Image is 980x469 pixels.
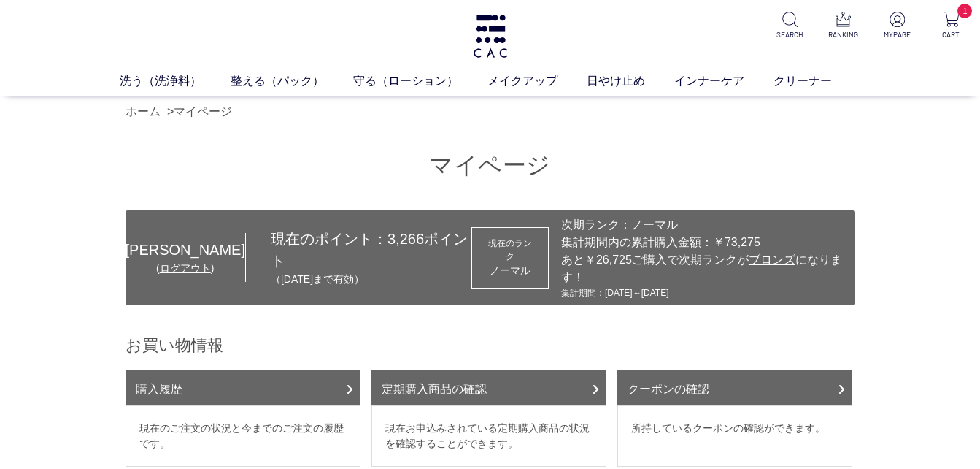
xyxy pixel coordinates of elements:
img: logo [471,15,509,58]
p: （[DATE]まで有効） [271,272,471,287]
a: ホーム [126,105,161,118]
a: 購入履歴 [126,370,360,405]
span: ブロンズ [749,253,795,266]
a: SEARCH [772,12,806,40]
a: ログアウト [160,262,211,274]
div: あと￥26,725ご購入で次期ランクが になります！ [561,251,848,286]
p: RANKING [826,29,860,40]
a: インナーケア [674,72,773,90]
dd: 所持しているクーポンの確認ができます。 [617,405,852,467]
div: 次期ランク：ノーマル [561,216,848,234]
div: ( ) [126,261,245,276]
div: ノーマル [485,263,535,278]
a: 定期購入商品の確認 [371,370,606,405]
div: [PERSON_NAME] [126,239,245,261]
dt: 現在のランク [485,237,535,263]
dd: 現在お申込みされている定期購入商品の状況を確認することができます。 [371,405,606,467]
a: 守る（ローション） [353,72,487,90]
a: 1 CART [934,12,968,40]
h1: マイページ [126,150,855,181]
a: クーポンの確認 [617,370,852,405]
div: 集計期間：[DATE]～[DATE] [561,286,848,300]
span: 3,266 [387,231,424,247]
span: 1 [957,4,972,18]
div: 集計期間内の累計購入金額：￥73,275 [561,234,848,251]
a: 日やけ止め [587,72,674,90]
dd: 現在のご注文の状況と今までのご注文の履歴です。 [126,405,360,467]
a: 整える（パック） [231,72,353,90]
a: クリーナー [773,72,861,90]
a: マイページ [174,105,232,118]
li: > [167,103,236,121]
a: メイクアップ [487,72,587,90]
p: MYPAGE [880,29,914,40]
a: 洗う（洗浄料） [120,72,231,90]
p: SEARCH [772,29,806,40]
div: 現在のポイント： ポイント [246,228,471,287]
h2: お買い物情報 [126,335,855,356]
a: RANKING [826,12,860,40]
a: MYPAGE [880,12,914,40]
p: CART [934,29,968,40]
